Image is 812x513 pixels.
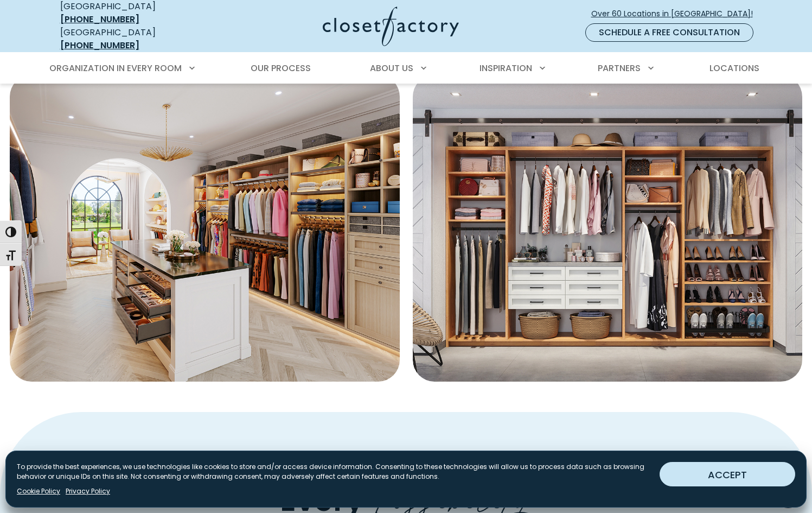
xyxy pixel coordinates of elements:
span: Our Process [251,62,311,74]
a: Privacy Policy [66,486,110,496]
a: [PHONE_NUMBER] [60,39,139,52]
nav: Primary Menu [42,53,771,84]
span: Every Space, [309,441,504,484]
a: Walk-In Closets Walk-in closet with island [10,55,400,382]
p: To provide the best experiences, we use technologies like cookies to store and/or access device i... [17,462,651,482]
a: Cookie Policy [17,486,60,496]
img: Closet Factory Logo [323,7,459,46]
span: Organization in Every Room [49,62,182,74]
a: Schedule a Free Consultation [585,23,753,42]
a: [PHONE_NUMBER] [60,13,139,26]
div: [GEOGRAPHIC_DATA] [60,26,218,52]
a: Over 60 Locations in [GEOGRAPHIC_DATA]! [591,4,762,23]
a: Reach-In Closets Reach-in closet [413,55,803,382]
span: Partners [598,62,641,74]
span: Inspiration [479,62,532,74]
span: Over 60 Locations in [GEOGRAPHIC_DATA]! [591,8,762,20]
span: About Us [370,62,413,74]
button: ACCEPT [660,462,795,486]
span: Locations [709,62,759,74]
img: Walk-in closet with island [10,75,400,382]
img: Reach-in closet [413,75,803,382]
